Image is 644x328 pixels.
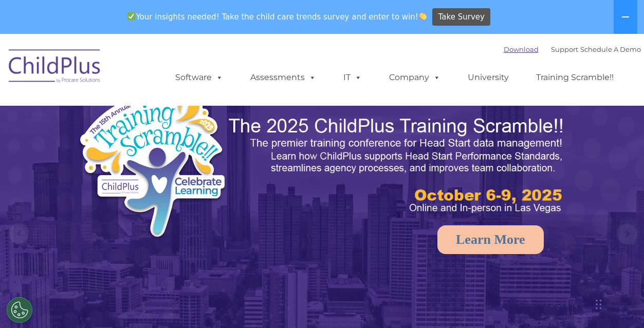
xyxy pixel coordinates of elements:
[437,225,544,254] a: Learn More
[551,45,578,53] a: Support
[580,45,641,53] a: Schedule A Demo
[7,297,32,323] button: Cookies Settings
[379,67,451,88] a: Company
[419,12,427,20] img: 👏
[123,7,431,27] span: Your insights needed! Take the child care trends survey and enter to win!
[593,279,644,328] iframe: Chat Widget
[504,45,641,53] font: |
[438,8,485,26] span: Take Survey
[504,45,539,53] a: Download
[143,68,174,75] span: Last name
[165,67,233,88] a: Software
[240,67,326,88] a: Assessments
[143,110,187,118] span: Phone number
[596,289,602,320] div: Drag
[526,67,624,88] a: Training Scramble!!
[457,67,519,88] a: University
[4,42,106,93] img: ChildPlus by Procare Solutions
[333,67,372,88] a: IT
[432,8,490,26] a: Take Survey
[127,12,135,20] img: ✅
